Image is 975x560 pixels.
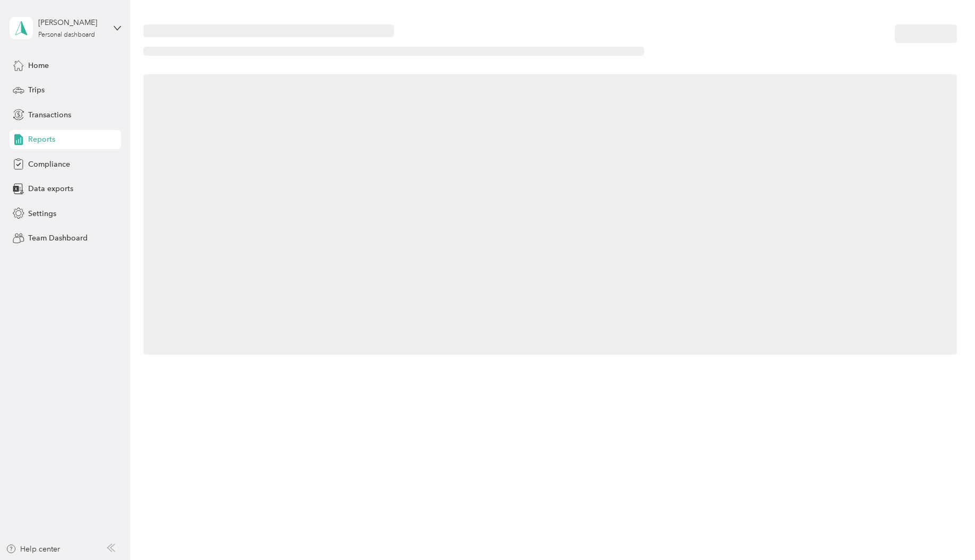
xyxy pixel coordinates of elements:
span: Compliance [28,159,70,170]
iframe: Everlance-gr Chat Button Frame [916,501,975,560]
span: Settings [28,208,56,219]
span: Home [28,60,49,71]
span: Reports [28,134,55,145]
div: Personal dashboard [38,32,95,38]
span: Transactions [28,109,71,120]
span: Team Dashboard [28,232,88,244]
button: Help center [6,544,60,555]
span: Data exports [28,183,73,194]
span: Trips [28,84,45,96]
div: [PERSON_NAME] [38,17,105,28]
